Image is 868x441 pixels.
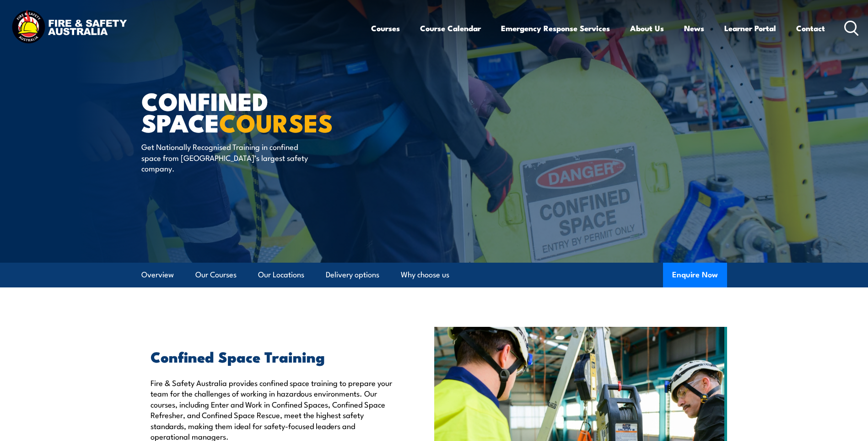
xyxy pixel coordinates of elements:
a: Delivery options [326,263,379,287]
a: Our Courses [195,263,237,287]
a: Emergency Response Services [501,16,610,40]
strong: COURSES [219,103,333,141]
a: Overview [141,263,174,287]
a: Why choose us [401,263,449,287]
h1: Confined Space [141,90,367,132]
a: Course Calendar [420,16,481,40]
h2: Confined Space Training [151,350,392,363]
p: Get Nationally Recognised Training in confined space from [GEOGRAPHIC_DATA]’s largest safety comp... [141,141,308,173]
button: Enquire Now [663,263,727,287]
a: Courses [371,16,400,40]
a: Contact [796,16,825,40]
a: Learner Portal [724,16,776,40]
a: News [684,16,704,40]
a: Our Locations [258,263,304,287]
a: About Us [630,16,664,40]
